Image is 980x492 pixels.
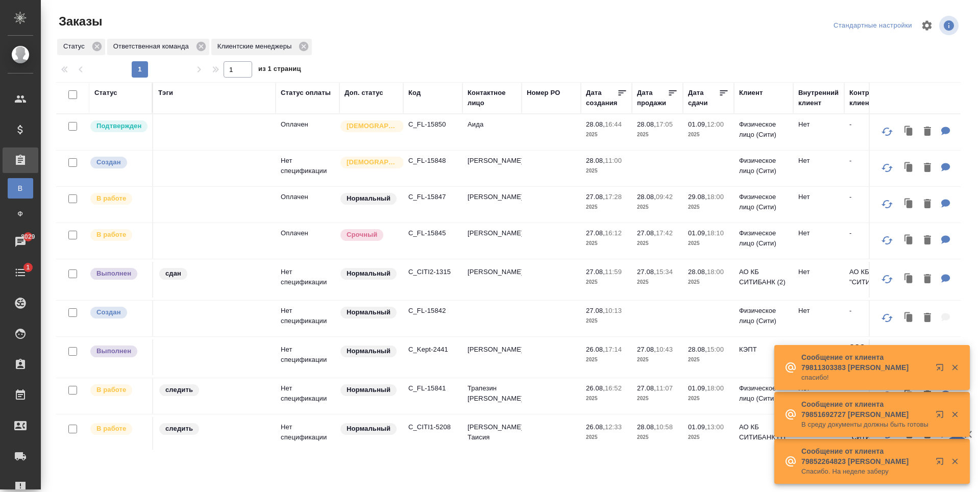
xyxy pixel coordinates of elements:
div: Статус оплаты [281,88,331,98]
div: Выставляет ПМ после сдачи и проведения начислений. Последний этап для ПМа [89,345,147,358]
p: 2025 [586,277,627,287]
p: В среду документы должны быть готовы [801,420,929,430]
p: 27.08, [637,346,656,353]
p: 2025 [586,166,627,176]
p: 18:00 [707,268,724,276]
p: Создан [96,157,121,167]
p: 2025 [637,130,678,140]
p: Физическое лицо (Сити) [739,306,788,326]
p: 28.08, [688,268,707,276]
p: 2025 [688,432,729,442]
p: Физическое лицо (Сити) [739,228,788,249]
p: Спасибо. На неделе заберу [801,466,929,477]
div: Клиент [739,88,763,98]
p: Нет [798,156,839,166]
p: 2025 [637,238,678,249]
p: 17:05 [656,120,673,128]
p: 01.09, [688,120,707,128]
p: Нет [798,228,839,238]
p: Выполнен [96,268,131,279]
div: Статус по умолчанию для стандартных заказов [339,422,398,436]
p: ООО «Кэпт Налоги и Консультирование» [849,342,898,373]
td: Аида [462,114,522,150]
p: сдан [165,268,181,279]
button: Обновить [875,306,899,330]
p: следить [165,424,193,434]
div: Ответственная команда [107,39,209,55]
p: 27.08, [586,229,605,237]
p: 18:00 [707,193,724,201]
p: 12:00 [707,120,724,128]
a: Ф [8,204,33,224]
div: Выставляет ПМ после принятия заказа от КМа [89,383,147,397]
p: 2025 [688,355,729,365]
button: Открыть в новой вкладке [929,451,954,476]
button: Клонировать [899,308,919,329]
button: Закрыть [944,457,965,466]
p: Нет [798,306,839,316]
td: [PERSON_NAME] [462,187,522,223]
td: [PERSON_NAME] [462,339,522,375]
div: Выставляется автоматически, если на указанный объем услуг необходимо больше времени в стандартном... [339,228,398,242]
td: Оплачен [276,114,339,150]
div: Контрагент клиента [849,88,898,108]
p: Нет [798,119,839,130]
button: Удалить [919,194,936,215]
p: В работе [96,193,126,204]
button: Закрыть [944,363,965,372]
p: 26.08, [586,384,605,392]
p: 18:00 [707,384,724,392]
p: Нормальный [347,193,390,204]
p: 2025 [586,316,627,326]
div: Контактное лицо [468,88,517,108]
p: 11:07 [656,384,673,392]
p: АО КБ СИТИБАНК (1) [739,422,788,442]
button: Удалить [919,269,936,290]
button: Закрыть [944,410,965,419]
p: 11:59 [605,268,622,276]
p: - [849,306,898,316]
p: 10:58 [656,423,673,431]
p: 2025 [586,432,627,442]
p: 2025 [637,355,678,365]
p: C_CITI2-1315 [408,267,457,277]
p: 17:14 [605,346,622,353]
button: Клонировать [899,269,919,290]
div: Выставляется автоматически при создании заказа [89,306,147,319]
p: 28.08, [637,193,656,201]
a: 1 [3,260,38,285]
p: АО КБ СИТИБАНК (2) [739,267,788,287]
div: Номер PO [527,88,560,98]
td: Нет спецификации [276,417,339,453]
p: 17:28 [605,193,622,201]
div: Выставляет ПМ после сдачи и проведения начислений. Последний этап для ПМа [89,267,147,281]
p: 01.09, [688,423,707,431]
p: 17:42 [656,229,673,237]
p: 16:44 [605,120,622,128]
div: следить [158,422,271,436]
span: Посмотреть информацию [939,16,961,35]
div: Дата продажи [637,88,668,108]
button: Обновить [875,156,899,180]
button: Открыть в новой вкладке [929,404,954,429]
td: [PERSON_NAME] Таисия [462,417,522,453]
p: 09:42 [656,193,673,201]
td: [PERSON_NAME] [462,223,522,259]
p: 27.08, [637,229,656,237]
div: Доп. статус [345,88,383,98]
p: 27.08, [586,193,605,201]
p: 28.08, [637,423,656,431]
td: [PERSON_NAME] [462,262,522,298]
p: C_CITI1-5208 [408,422,457,432]
p: 10:13 [605,307,622,314]
p: 2025 [688,130,729,140]
p: C_FL-15850 [408,119,457,130]
span: из 1 страниц [258,63,301,78]
p: В работе [96,385,126,395]
p: Выполнен [96,346,131,356]
p: АО КБ "СИТИБАНК" [849,267,898,287]
p: Создан [96,307,121,317]
div: Дата сдачи [688,88,719,108]
button: Клонировать [899,230,919,251]
p: 15:00 [707,346,724,353]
